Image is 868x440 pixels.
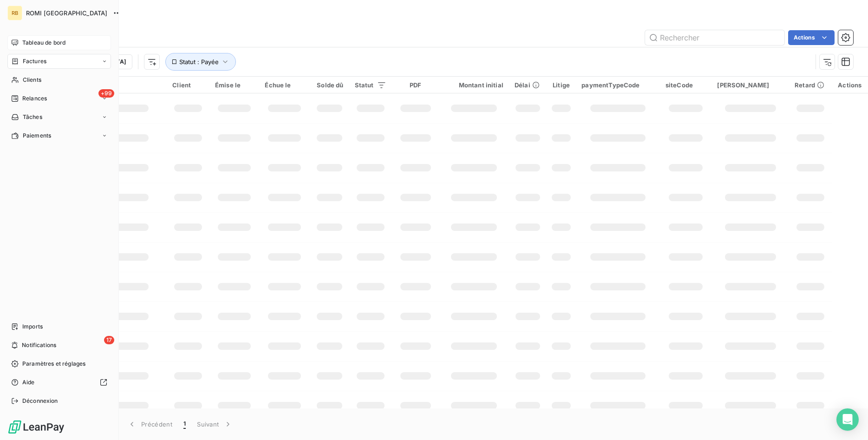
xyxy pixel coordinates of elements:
[7,356,111,371] a: Paramètres et réglages
[26,9,107,17] span: ROMI [GEOGRAPHIC_DATA]
[215,81,254,89] div: Émise le
[22,322,43,331] span: Imports
[22,341,56,349] span: Notifications
[7,6,22,20] div: RB
[315,81,344,89] div: Solde dû
[7,110,111,125] a: Tâches
[7,420,65,434] img: Logo LeanPay
[22,39,65,47] span: Tableau de bord
[23,57,46,66] span: Factures
[7,54,111,69] a: Factures
[795,81,826,89] div: Retard
[23,131,51,140] span: Paiements
[165,53,236,71] button: Statut : Payée
[183,420,186,429] span: 1
[22,94,47,103] span: Relances
[178,414,191,434] button: 1
[355,81,387,89] div: Statut
[837,81,862,89] div: Actions
[98,89,114,98] span: +99
[836,408,859,431] div: Open Intercom Messenger
[666,81,706,89] div: siteCode
[179,58,219,66] span: Statut : Payée
[265,81,304,89] div: Échue le
[445,81,503,89] div: Montant initial
[7,375,111,390] a: Aide
[22,360,85,368] span: Paramètres et réglages
[581,81,654,89] div: paymentTypeCode
[7,72,111,87] a: Clients
[22,397,58,405] span: Déconnexion
[22,378,35,387] span: Aide
[7,319,111,334] a: Imports
[104,336,114,344] span: 17
[645,30,784,45] input: Rechercher
[552,81,570,89] div: Litige
[122,414,178,434] button: Précédent
[23,113,42,121] span: Tâches
[172,81,204,89] div: Client
[788,30,835,45] button: Actions
[7,91,111,106] a: +99Relances
[7,35,111,50] a: Tableau de bord
[717,81,783,89] div: [PERSON_NAME]
[23,76,41,84] span: Clients
[7,128,111,143] a: Paiements
[398,81,434,89] div: PDF
[191,414,238,434] button: Suivant
[515,81,541,89] div: Délai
